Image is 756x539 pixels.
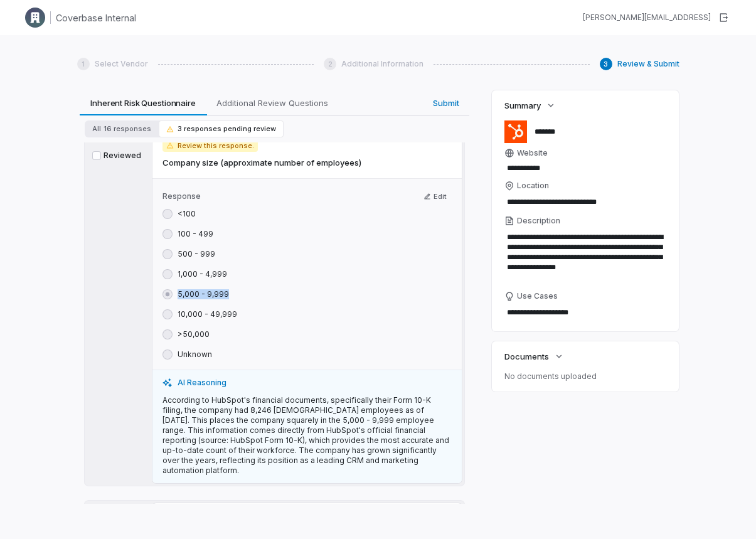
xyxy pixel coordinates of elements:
span: 3 responses pending review [166,124,276,134]
textarea: Use Cases [504,304,667,321]
input: Location [504,193,667,211]
span: Inherent Risk Questionnaire [85,95,201,111]
label: Response [162,191,416,201]
span: Location [517,181,549,191]
span: 16 responses [104,124,151,134]
label: 5,000 - 9,999 [178,289,229,299]
label: 100 - 499 [178,229,213,239]
span: Submit [428,95,464,111]
textarea: Description [504,228,667,286]
span: Review & Submit [617,59,679,69]
span: Summary [504,100,541,111]
p: No documents uploaded [504,371,667,382]
p: According to HubSpot's financial documents, specifically their Form 10-K filing, the company had ... [162,395,452,476]
label: >50,000 [178,329,210,339]
span: Select Vendor [95,59,148,69]
span: Additional Information [341,59,423,69]
img: Clerk Logo [25,8,45,28]
div: 3 [600,58,612,70]
div: 1 [77,58,90,70]
span: Documents [504,351,549,362]
h1: Coverbase Internal [56,11,136,24]
button: Reviewed [92,151,101,160]
span: Company size (approximate number of employees) [162,157,361,168]
span: AI Reasoning [178,378,226,388]
label: 10,000 - 49,999 [178,309,237,319]
label: <100 [178,209,196,219]
button: All [85,120,159,137]
div: [PERSON_NAME][EMAIL_ADDRESS] [583,13,711,23]
button: Edit [418,189,452,204]
button: Documents [501,345,568,368]
span: Additional Review Questions [211,95,333,111]
span: Use Cases [517,291,558,301]
label: Reviewed [92,151,142,161]
div: 2 [324,58,336,70]
label: 1,000 - 4,999 [178,269,227,279]
button: Summary [501,94,560,117]
span: Description [517,216,560,226]
label: 500 - 999 [178,249,215,259]
label: Unknown [178,350,212,360]
span: Website [517,148,548,158]
input: Website [504,161,647,176]
span: Review this response. [162,139,258,152]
